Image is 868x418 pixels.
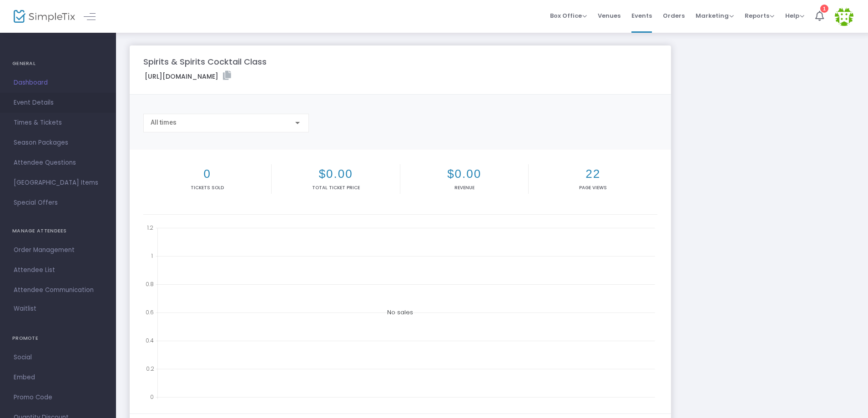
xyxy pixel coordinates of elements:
span: Box Office [550,11,587,20]
span: Special Offers [14,197,102,209]
p: Page Views [530,184,655,191]
span: Embed [14,372,102,383]
span: Order Management [14,244,102,256]
div: 1 [820,5,828,13]
div: No sales [143,222,657,403]
span: Event Details [14,97,102,109]
h2: $0.00 [273,167,398,181]
p: Revenue [402,184,526,191]
h4: MANAGE ATTENDEES [12,222,104,240]
span: Attendee Questions [14,157,102,169]
span: Reports [745,11,774,20]
span: Social [14,352,102,363]
span: Marketing [696,11,734,20]
span: Season Packages [14,137,102,149]
span: Dashboard [14,77,102,89]
p: Total Ticket Price [273,184,398,191]
p: Tickets sold [145,184,269,191]
span: Orders [663,4,685,27]
m-panel-title: Spirits & Spirits Cocktail Class [143,55,267,68]
span: Waitlist [14,304,36,313]
h4: GENERAL [12,55,104,73]
h4: PROMOTE [12,329,104,347]
h2: 0 [145,167,269,181]
span: Help [785,11,804,20]
h2: $0.00 [402,167,526,181]
h2: 22 [530,167,655,181]
span: All times [151,119,177,126]
span: Times & Tickets [14,117,102,129]
span: [GEOGRAPHIC_DATA] Items [14,177,102,189]
span: Attendee Communication [14,284,102,296]
label: [URL][DOMAIN_NAME] [145,71,231,81]
span: Attendee List [14,264,102,276]
span: Venues [598,4,621,27]
span: Events [631,4,652,27]
span: Promo Code [14,392,102,403]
